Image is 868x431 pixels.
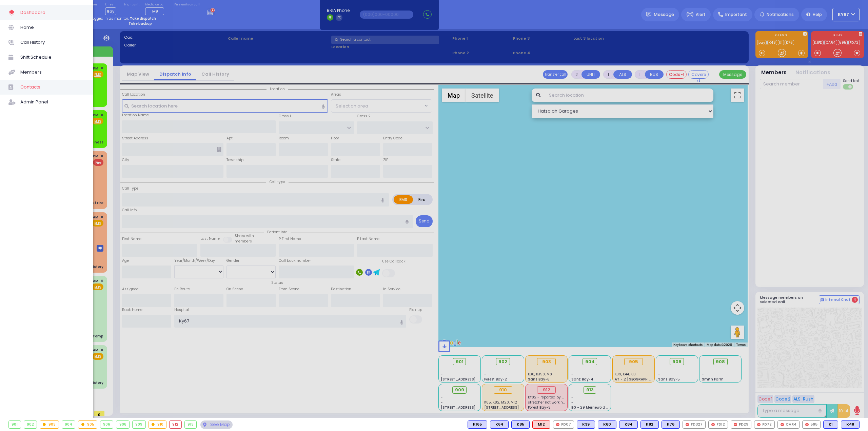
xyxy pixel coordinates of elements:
[149,421,166,428] div: 910
[532,420,550,429] div: M12
[841,420,860,429] div: BLS
[532,420,550,429] div: ALS
[170,421,181,428] div: 912
[708,420,728,429] div: FD12
[619,420,638,429] div: BLS
[511,420,530,429] div: BLS
[468,420,487,429] div: BLS
[20,23,85,32] span: Home
[598,420,616,429] div: K60
[20,98,85,106] span: Admin Panel
[20,68,85,77] span: Members
[20,8,85,17] span: Dashboard
[20,83,85,92] span: Contacts
[777,420,800,429] div: CAR4
[731,420,751,429] div: FD29
[468,420,487,429] div: K165
[823,420,838,429] div: K1
[490,420,509,429] div: K64
[100,421,113,428] div: 906
[577,420,595,429] div: K39
[556,423,559,426] img: red-radio-icon.svg
[553,420,574,429] div: FD07
[62,421,75,428] div: 904
[185,421,197,428] div: 913
[757,423,761,426] img: red-radio-icon.svg
[9,421,21,428] div: 901
[20,53,85,62] span: Shift Schedule
[823,420,838,429] div: BLS
[683,420,706,429] div: FD327
[598,420,616,429] div: BLS
[734,423,737,426] img: red-radio-icon.svg
[78,421,97,428] div: 905
[20,38,85,47] span: Call History
[200,420,232,429] div: See map
[662,420,680,429] div: K76
[511,420,530,429] div: K85
[116,421,129,428] div: 908
[662,420,680,429] div: BLS
[490,420,509,429] div: BLS
[133,421,145,428] div: 909
[640,420,659,429] div: K82
[781,423,784,426] img: red-radio-icon.svg
[577,420,595,429] div: BLS
[40,421,59,428] div: 903
[619,420,638,429] div: K84
[841,420,860,429] div: K48
[754,420,775,429] div: FD72
[802,420,821,429] div: 595
[711,423,715,426] img: red-radio-icon.svg
[24,421,37,428] div: 902
[686,423,689,426] img: red-radio-icon.svg
[805,423,809,426] img: red-radio-icon.svg
[640,420,659,429] div: BLS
